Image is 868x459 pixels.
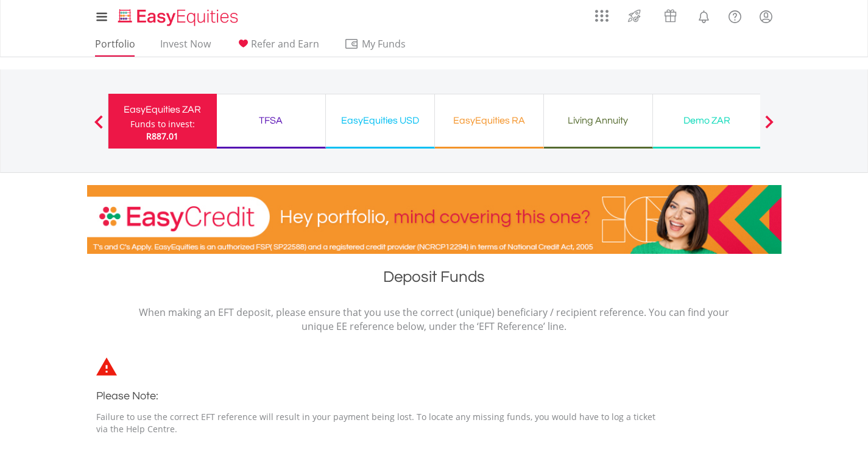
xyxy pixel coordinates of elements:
a: Home page [113,3,243,27]
a: Invest Now [155,38,216,57]
button: Previous [86,121,111,133]
h1: Deposit Funds [87,266,782,293]
button: Next [757,121,782,133]
img: grid-menu-icon.svg [595,9,609,23]
a: Vouchers [652,3,688,26]
a: Portfolio [90,38,140,57]
a: AppsGrid [587,3,616,23]
a: Notifications [688,3,719,27]
div: TFSA [224,112,318,129]
a: Refer and Earn [231,38,324,57]
a: FAQ's and Support [719,3,750,27]
p: Failure to use the correct EFT reference will result in your payment being lost. To locate any mi... [96,411,669,435]
span: My Funds [344,36,424,52]
img: thrive-v2.svg [624,6,644,26]
img: vouchers-v2.svg [660,6,680,26]
div: EasyEquities ZAR [116,101,210,118]
div: Funds to invest: [130,118,195,130]
h3: Please Note: [96,388,669,405]
img: EasyCredit Promotion Banner [87,185,782,254]
div: Demo ZAR [660,112,754,129]
img: EasyEquities_Logo.png [116,7,243,27]
div: EasyEquities RA [442,112,536,129]
div: EasyEquities USD [333,112,427,129]
p: When making an EFT deposit, please ensure that you use the correct (unique) beneficiary / recipie... [139,306,730,334]
span: R887.01 [146,130,178,142]
img: statements-icon-error-satrix.svg [96,357,117,376]
div: Living Annuity [551,112,645,129]
a: My Profile [750,3,782,30]
span: Refer and Earn [251,37,319,51]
